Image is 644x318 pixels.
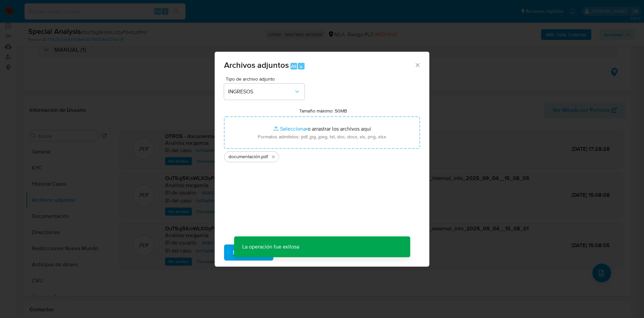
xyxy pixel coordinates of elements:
span: a [300,63,302,70]
span: Alt [291,63,297,70]
span: .pdf [260,153,268,160]
span: Tipo de archivo adjunto [226,77,306,81]
span: Subir archivo [233,245,265,260]
span: Cancelar [285,245,307,260]
span: Archivos adjuntos [224,59,289,71]
button: INGRESOS [224,84,305,100]
span: documentación [228,153,260,160]
button: Eliminar documentación.pdf [269,153,277,161]
span: INGRESOS [228,88,294,95]
label: Tamaño máximo: 50MB [299,108,347,114]
p: La operación fue exitosa [234,236,307,257]
button: Subir archivo [224,244,273,261]
button: Cerrar [414,62,420,68]
ul: Archivos seleccionados [224,149,420,162]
